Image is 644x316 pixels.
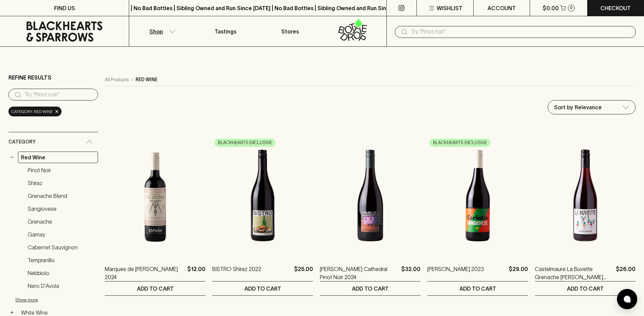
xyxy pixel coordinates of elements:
img: BISTRO Shiraz 2022 [212,136,313,255]
button: − [8,154,15,161]
a: [PERSON_NAME] 2023 [427,265,484,281]
button: Show more [15,293,104,307]
button: ADD TO CART [320,281,421,295]
a: Gamay [25,229,98,240]
a: All Products [105,76,129,83]
a: Red Wine [18,152,98,163]
p: ACCOUNT [487,4,516,12]
img: bubble-icon [624,296,630,302]
img: Marques de Tezona Tempranillo 2024 [105,136,206,255]
button: ADD TO CART [212,281,313,295]
img: William Downie Cathedral Pinot Noir 2024 [320,136,421,255]
a: [PERSON_NAME] Cathedral Pinot Noir 2024 [320,265,399,281]
a: Pinot Noir [25,164,98,176]
p: $25.00 [294,265,313,281]
a: Nero d'Avola [25,280,98,292]
p: Tastings [215,27,236,36]
p: ADD TO CART [459,285,496,293]
p: ADD TO CART [244,285,281,293]
p: red wine [136,76,158,83]
p: Sort by Relevance [554,103,602,111]
a: Tempranillo [25,254,98,266]
p: $12.00 [187,265,206,281]
div: Sort by Relevance [548,100,635,114]
img: Castelmaure La Buvette Grenache Carignan NV [535,136,636,255]
a: BISTRO Shiraz 2022 [212,265,261,281]
button: ADD TO CART [427,281,528,295]
img: Carlotta Sangiovese 2023 [427,136,528,255]
input: Try “Pinot noir” [25,89,93,100]
p: Shop [149,27,163,36]
p: $29.00 [509,265,528,281]
a: Cabernet Sauvignon [25,242,98,253]
button: Shop [129,16,193,46]
a: Shiraz [25,177,98,189]
a: Grenache [25,216,98,227]
a: Marques de [PERSON_NAME] 2024 [105,265,185,281]
p: ADD TO CART [567,285,604,293]
a: Tastings [193,16,258,46]
input: Try "Pinot noir" [411,26,630,37]
p: $26.00 [616,265,636,281]
span: × [55,108,59,115]
p: 0 [570,6,573,10]
p: Wishlist [437,4,462,12]
a: Grenache Blend [25,190,98,202]
p: Checkout [600,4,631,12]
p: Stores [281,27,299,36]
a: Nebbiolo [25,267,98,279]
span: Category: red wine [11,108,53,115]
p: $32.00 [401,265,421,281]
p: ADD TO CART [352,285,389,293]
a: Sangiovese [25,203,98,215]
button: + [8,309,15,316]
p: $0.00 [543,4,559,12]
button: ADD TO CART [105,281,206,295]
a: Stores [258,16,322,46]
p: ADD TO CART [137,285,174,293]
div: Category [8,132,98,152]
a: Castelmaure La Buvette Grenache [PERSON_NAME] [GEOGRAPHIC_DATA] [535,265,613,281]
button: ADD TO CART [535,281,636,295]
p: › [132,76,133,83]
p: Refine Results [8,73,51,82]
span: Category [8,138,35,146]
p: FIND US [54,4,75,12]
